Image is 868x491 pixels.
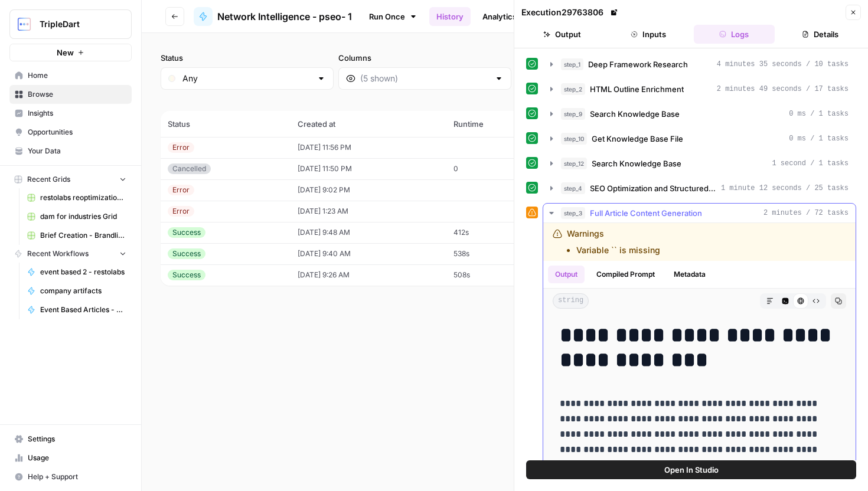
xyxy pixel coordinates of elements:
[763,208,849,218] span: 2 minutes / 72 tasks
[576,244,660,256] li: Variable `` is missing
[291,158,446,179] td: [DATE] 11:50 PM
[446,222,547,243] td: 412s
[779,25,861,44] button: Details
[161,111,291,137] th: Status
[217,9,352,24] span: Network Intelligence - pseo- 1
[543,154,856,173] button: 1 second / 1 tasks
[543,129,856,148] button: 0 ms / 1 tasks
[161,90,849,111] span: (7 records)
[40,305,126,315] span: Event Based Articles - Restolabs
[548,266,585,283] button: Output
[589,266,662,283] button: Compiled Prompt
[22,226,132,245] a: Brief Creation - Brandlife Grid
[9,467,132,486] button: Help + Support
[168,142,194,153] div: Error
[446,158,547,179] td: 0
[168,163,211,174] div: Cancelled
[28,434,126,444] span: Settings
[664,464,719,476] span: Open In Studio
[543,104,856,123] button: 0 ms / 1 tasks
[28,127,126,138] span: Opportunities
[27,248,89,259] span: Recent Workflows
[543,179,856,198] button: 1 minute 12 seconds / 25 tasks
[590,182,716,194] span: SEO Optimization and Structured Data
[40,267,126,277] span: event based 2 - restolabs
[168,206,194,217] div: Error
[28,108,126,119] span: Insights
[667,266,713,283] button: Metadata
[789,133,849,144] span: 0 ms / 1 tasks
[561,83,585,95] span: step_2
[446,264,547,286] td: 508s
[717,84,849,94] span: 2 minutes 49 seconds / 17 tasks
[194,7,352,26] a: Network Intelligence - pseo- 1
[446,111,547,137] th: Runtime
[475,7,524,26] a: Analytics
[561,182,585,194] span: step_4
[561,108,585,120] span: step_9
[561,58,583,70] span: step_1
[543,55,856,74] button: 4 minutes 35 seconds / 10 tasks
[360,73,490,84] input: (5 shown)
[40,18,111,30] span: TripleDart
[22,188,132,207] a: restolabs reoptimizations aug
[9,104,132,123] a: Insights
[291,222,446,243] td: [DATE] 9:48 AM
[521,25,603,44] button: Output
[291,179,446,201] td: [DATE] 9:02 PM
[9,123,132,142] a: Opportunities
[14,14,35,35] img: TripleDart Logo
[9,142,132,161] a: Your Data
[590,83,684,95] span: HTML Outline Enrichment
[561,133,587,145] span: step_10
[291,137,446,158] td: [DATE] 11:56 PM
[526,460,856,479] button: Open In Studio
[543,80,856,99] button: 2 minutes 49 seconds / 17 tasks
[168,270,205,280] div: Success
[9,245,132,263] button: Recent Workflows
[9,171,132,188] button: Recent Grids
[561,158,587,169] span: step_12
[168,185,194,195] div: Error
[543,204,856,222] button: 2 minutes / 72 tasks
[291,111,446,137] th: Created at
[592,158,681,169] span: Search Knowledge Base
[789,109,849,119] span: 0 ms / 1 tasks
[182,73,312,84] input: Any
[168,248,205,259] div: Success
[161,52,334,64] label: Status
[28,89,126,100] span: Browse
[28,472,126,482] span: Help + Support
[22,207,132,226] a: dam for industries Grid
[9,430,132,449] a: Settings
[553,293,589,309] span: string
[291,264,446,286] td: [DATE] 9:26 AM
[22,263,132,281] a: event based 2 - restolabs
[22,300,132,319] a: Event Based Articles - Restolabs
[561,207,585,219] span: step_3
[40,192,126,203] span: restolabs reoptimizations aug
[772,158,849,169] span: 1 second / 1 tasks
[429,7,471,26] a: History
[28,70,126,81] span: Home
[721,183,849,194] span: 1 minute 12 seconds / 25 tasks
[9,85,132,104] a: Browse
[27,174,70,185] span: Recent Grids
[40,230,126,241] span: Brief Creation - Brandlife Grid
[9,9,132,39] button: Workspace: TripleDart
[521,6,620,18] div: Execution 29763806
[694,25,775,44] button: Logs
[291,243,446,264] td: [DATE] 9:40 AM
[9,66,132,85] a: Home
[9,44,132,61] button: New
[361,6,425,27] a: Run Once
[717,59,849,70] span: 4 minutes 35 seconds / 10 tasks
[446,243,547,264] td: 538s
[567,228,660,256] div: Warnings
[338,52,511,64] label: Columns
[590,108,680,120] span: Search Knowledge Base
[592,133,683,145] span: Get Knowledge Base File
[28,146,126,156] span: Your Data
[588,58,688,70] span: Deep Framework Research
[40,286,126,296] span: company artifacts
